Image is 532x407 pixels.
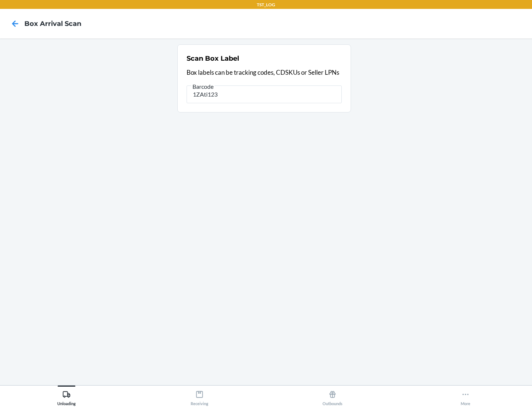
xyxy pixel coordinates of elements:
[257,1,275,8] p: TST_LOG
[191,83,215,90] span: Barcode
[187,68,342,77] p: Box labels can be tracking codes, CDSKUs or Seller LPNs
[187,85,342,103] input: Barcode
[266,386,399,406] button: Outbounds
[323,387,342,406] div: Outbounds
[191,387,208,406] div: Receiving
[461,387,470,406] div: More
[399,386,532,406] button: More
[187,54,239,63] h2: Scan Box Label
[133,386,266,406] button: Receiving
[24,19,81,28] h4: Box Arrival Scan
[57,387,76,406] div: Unloading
